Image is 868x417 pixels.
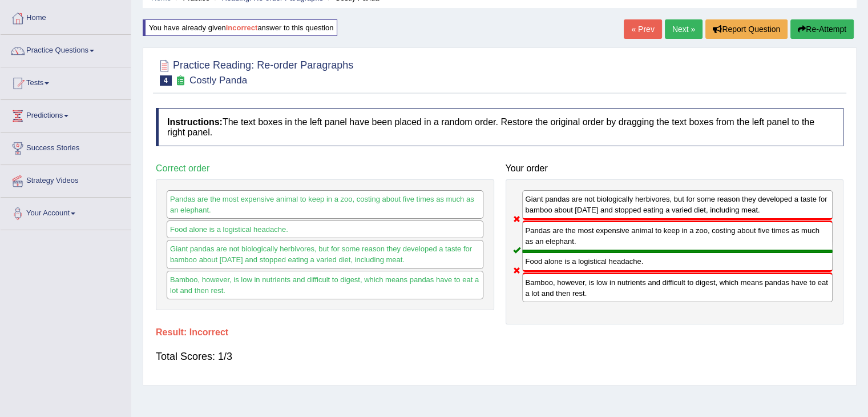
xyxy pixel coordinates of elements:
[189,75,247,86] small: Costly Panda
[175,75,187,86] small: Exam occurring question
[1,198,131,226] a: Your Account
[522,251,833,271] div: Food alone is a logistical headache.
[143,19,337,36] div: You have already given answer to this question
[1,67,131,96] a: Tests
[156,343,843,370] div: Total Scores: 1/3
[522,272,833,302] div: Bamboo, however, is low in nutrients and difficult to digest, which means pandas have to eat a lo...
[522,190,833,220] div: Giant pandas are not biologically herbivores, but for some reason they developed a taste for bamb...
[160,75,172,86] span: 4
[226,23,258,32] b: incorrect
[790,19,854,39] button: Re-Attempt
[1,100,131,129] a: Predictions
[167,240,483,268] div: Giant pandas are not biologically herbivores, but for some reason they developed a taste for bamb...
[1,133,131,161] a: Success Stories
[1,35,131,63] a: Practice Questions
[156,327,843,338] h4: Result:
[705,19,788,39] button: Report Question
[1,2,131,31] a: Home
[167,190,483,219] div: Pandas are the most expensive animal to keep in a zoo, costing about five times as much as an ele...
[156,163,494,174] h4: Correct order
[1,165,131,194] a: Strategy Videos
[167,117,223,127] b: Instructions:
[522,220,833,251] div: Pandas are the most expensive animal to keep in a zoo, costing about five times as much as an ele...
[665,19,703,39] a: Next »
[156,57,353,86] h2: Practice Reading: Re-order Paragraphs
[167,220,483,238] div: Food alone is a logistical headache.
[624,19,661,39] a: « Prev
[506,163,844,174] h4: Your order
[167,271,483,299] div: Bamboo, however, is low in nutrients and difficult to digest, which means pandas have to eat a lo...
[156,108,843,146] h4: The text boxes in the left panel have been placed in a random order. Restore the original order b...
